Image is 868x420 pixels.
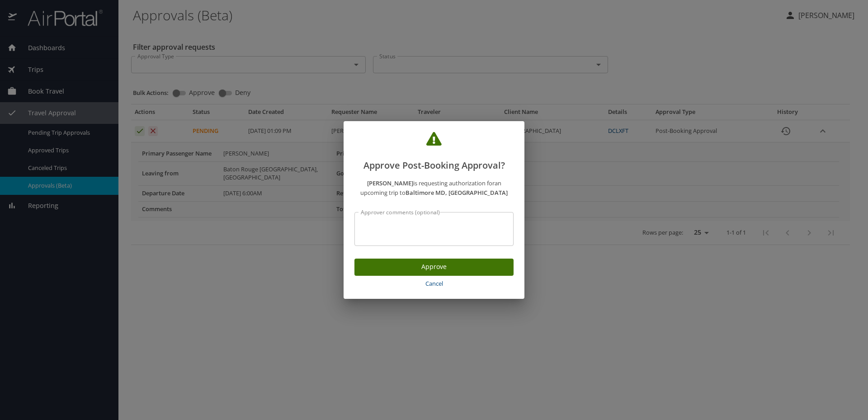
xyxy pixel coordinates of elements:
p: is requesting authorization for an upcoming trip to [354,179,514,198]
button: Approve [354,259,514,276]
button: Cancel [354,276,514,292]
h2: Approve Post-Booking Approval? [354,132,514,173]
span: Cancel [358,278,510,289]
strong: Baltimore MD, [GEOGRAPHIC_DATA] [406,189,508,197]
strong: [PERSON_NAME] [367,179,413,187]
span: Approve [362,261,506,273]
